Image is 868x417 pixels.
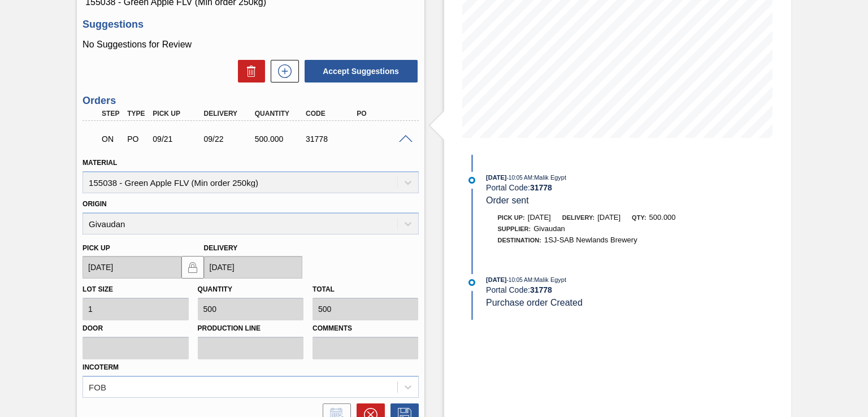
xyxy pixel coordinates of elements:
div: 09/22/2025 [201,134,257,144]
img: atual [468,177,475,184]
div: Pick up [150,110,206,118]
span: [DATE] [486,276,506,283]
div: 500.000 [252,134,308,144]
strong: 31778 [530,285,552,294]
div: Type [124,110,150,118]
label: Origin [83,200,107,208]
span: - 10:05 AM [507,277,533,283]
span: [DATE] [597,213,620,221]
label: Quantity [198,285,232,293]
div: Accept Suggestions [299,59,419,84]
div: Delivery [201,110,257,118]
div: Portal Code: [486,183,754,192]
span: [DATE] [528,213,551,221]
span: : Malik Egypt [532,174,566,181]
h3: Orders [83,95,418,107]
span: Givaudan [533,224,565,233]
span: Delivery: [562,214,594,221]
img: locked [186,260,199,274]
span: 1SJ-SAB Newlands Brewery [544,236,637,244]
span: - 10:05 AM [507,175,533,181]
strong: 31778 [530,183,552,192]
span: Qty: [632,214,646,221]
label: Production Line [198,320,303,337]
div: Step [99,110,124,118]
div: Quantity [252,110,308,118]
span: [DATE] [486,174,506,181]
div: Purchase order [124,134,150,144]
div: Portal Code: [486,285,754,294]
label: Door [83,320,188,337]
span: Pick up: [498,214,525,221]
span: Order sent [486,196,529,205]
div: New suggestion [265,60,299,82]
input: mm/dd/yyyy [83,256,181,279]
input: mm/dd/yyyy [204,256,302,279]
div: Code [303,110,359,118]
img: atual [468,279,475,286]
label: Incoterm [83,363,119,371]
div: Delete Suggestions [232,60,265,82]
div: 31778 [303,134,359,144]
button: locked [181,256,204,279]
div: 09/21/2025 [150,134,206,144]
div: PO [354,110,410,118]
span: Supplier: [498,225,531,232]
label: Delivery [204,244,238,252]
span: Purchase order Created [486,298,583,307]
h3: Suggestions [83,19,418,31]
label: Total [313,285,335,293]
div: Negotiating Order [99,127,124,151]
div: FOB [89,382,106,392]
label: Material [83,159,117,167]
label: Pick up [83,244,110,252]
span: Destination: [498,237,541,244]
label: Lot size [83,285,113,293]
button: Accept Suggestions [305,60,418,82]
p: No Suggestions for Review [83,40,418,50]
label: Comments [313,320,418,337]
p: ON [102,134,121,144]
span: 500.000 [649,213,676,221]
span: : Malik Egypt [532,276,566,283]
